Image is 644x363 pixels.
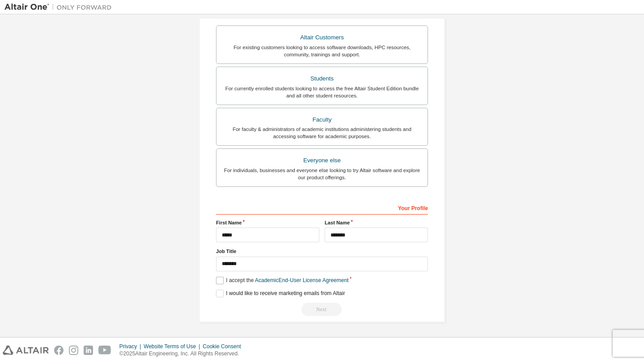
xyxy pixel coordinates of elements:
[144,343,203,350] div: Website Terms of Use
[69,346,78,355] img: instagram.svg
[98,346,111,355] img: youtube.svg
[222,31,422,44] div: Altair Customers
[222,72,422,85] div: Students
[216,290,345,297] label: I would like to receive marketing emails from Altair
[222,154,422,167] div: Everyone else
[216,248,428,255] label: Job Title
[84,346,93,355] img: linkedin.svg
[4,3,116,12] img: Altair One
[216,303,428,316] div: Email already exists
[222,114,422,126] div: Faculty
[222,126,422,140] div: For faculty & administrators of academic institutions administering students and accessing softwa...
[216,219,319,226] label: First Name
[216,277,348,284] label: I accept the
[325,219,428,226] label: Last Name
[119,350,246,358] p: © 2025 Altair Engineering, Inc. All Rights Reserved.
[222,85,422,99] div: For currently enrolled students looking to access the free Altair Student Edition bundle and all ...
[119,343,144,350] div: Privacy
[222,167,422,181] div: For individuals, businesses and everyone else looking to try Altair software and explore our prod...
[54,346,64,355] img: facebook.svg
[3,346,49,355] img: altair_logo.svg
[255,277,348,283] a: Academic End-User License Agreement
[222,44,422,58] div: For existing customers looking to access software downloads, HPC resources, community, trainings ...
[216,200,428,215] div: Your Profile
[203,343,246,350] div: Cookie Consent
